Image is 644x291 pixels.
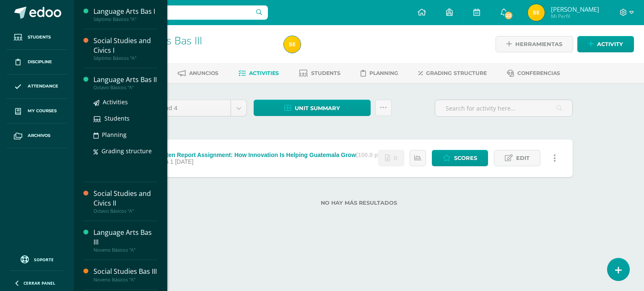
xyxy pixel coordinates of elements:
span: 0 [394,150,397,166]
a: Language Arts Bas IIOctavo Básicos "A" [93,75,157,90]
div: Social Studies and Civics II [93,189,157,208]
a: Soporte [10,253,64,265]
div: Language Arts Bas II [93,75,157,85]
span: Cerrar panel [23,280,55,286]
a: Students [7,25,67,50]
div: Noveno Básicos 'A' [106,46,274,54]
span: Mi Perfil [551,13,599,20]
a: Activities [93,97,157,107]
div: Social Studies Bas III [93,267,157,276]
div: Séptimo Básicos "A" [93,16,157,22]
a: Unit summary [254,100,371,116]
span: Attendance [28,83,58,90]
span: Soporte [34,257,54,263]
div: Octavo Básicos "A" [93,85,157,90]
div: Social Studies and Civics I [93,36,157,55]
div: Written Report Assignment: How Innovation Is Helping Guatemala Grow [155,152,385,158]
img: 4e9def19cc85b7c337b3cd984476dcf2.png [284,36,301,53]
span: Activity [597,36,623,52]
a: Archivos [7,124,67,148]
a: Language Arts Bas IIINoveno Básicos "A" [93,228,157,253]
a: My courses [7,99,67,124]
a: Activity [577,36,634,52]
div: Noveno Básicos "A" [93,277,157,283]
span: Discipline [28,59,52,65]
span: Anuncios [189,70,218,76]
a: Unidad 4 [145,100,247,116]
a: Social Studies Bas IIINoveno Básicos "A" [93,267,157,282]
a: Attendance [7,75,67,99]
span: Unit summary [295,100,340,116]
span: Students [311,70,340,76]
img: 4e9def19cc85b7c337b3cd984476dcf2.png [528,4,545,21]
span: [PERSON_NAME] [551,5,599,13]
span: Activities [249,70,279,76]
a: Anuncios [178,67,218,80]
a: Students [93,113,157,123]
input: Search a user… [79,5,268,20]
div: Language Arts Bas III [93,228,157,247]
h1: Social Studies Bas III [106,34,274,46]
span: My courses [28,108,57,114]
a: Grading structure [93,146,157,156]
a: Planning [93,130,157,139]
span: Planning [369,70,398,76]
strong: (100.0 pts) [356,152,385,158]
label: No hay más resultados [145,200,573,206]
span: Activities [103,98,128,106]
span: Grading structure [426,70,487,76]
a: Social Studies and Civics ISéptimo Básicos "A" [93,36,157,61]
a: Students [299,67,340,80]
span: Conferencias [517,70,560,76]
span: Scores [454,150,477,166]
span: [DATE] [175,158,193,165]
input: Search for activity here… [435,100,572,116]
span: Students [28,34,51,41]
span: Archivos [28,132,50,139]
div: Noveno Básicos "A" [93,247,157,253]
a: No se han realizado entregas [378,150,404,166]
span: 22 [504,11,513,20]
div: Octavo Básicos "A" [93,208,157,214]
a: Conferencias [507,67,560,80]
a: Activities [239,67,279,80]
a: Grading structure [418,67,487,80]
span: Herramientas [515,36,562,52]
a: Social Studies and Civics IIOctavo Básicos "A" [93,189,157,214]
span: Students [104,114,130,122]
a: Herramientas [496,36,573,52]
div: Language Arts Bas I [93,7,157,16]
span: Planning [102,131,127,139]
a: Language Arts Bas ISéptimo Básicos "A" [93,7,157,22]
a: Planning [361,67,398,80]
span: Edit [516,150,530,166]
a: Discipline [7,50,67,75]
span: Unidad 4 [152,100,224,116]
a: Scores [432,150,488,166]
div: Séptimo Básicos "A" [93,55,157,61]
span: Grading structure [101,147,152,155]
